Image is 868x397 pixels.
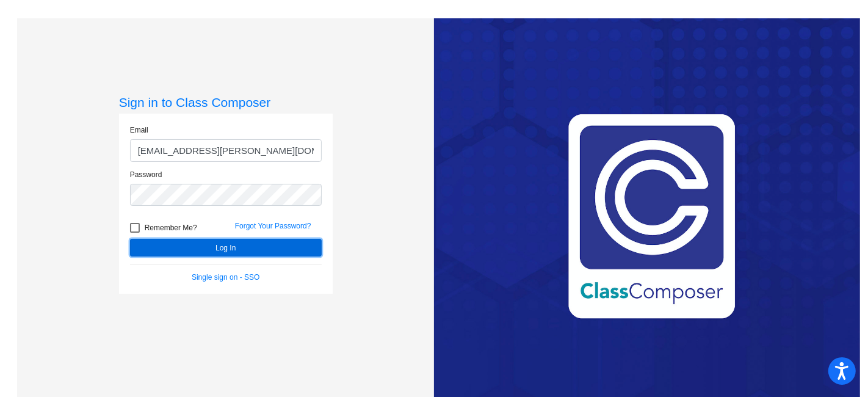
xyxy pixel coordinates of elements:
label: Password [130,169,162,180]
h3: Sign in to Class Composer [119,95,333,110]
a: Forgot Your Password? [235,222,311,230]
a: Single sign on - SSO [192,273,259,282]
button: Log In [130,239,322,257]
span: Remember Me? [145,220,197,235]
label: Email [130,125,148,136]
